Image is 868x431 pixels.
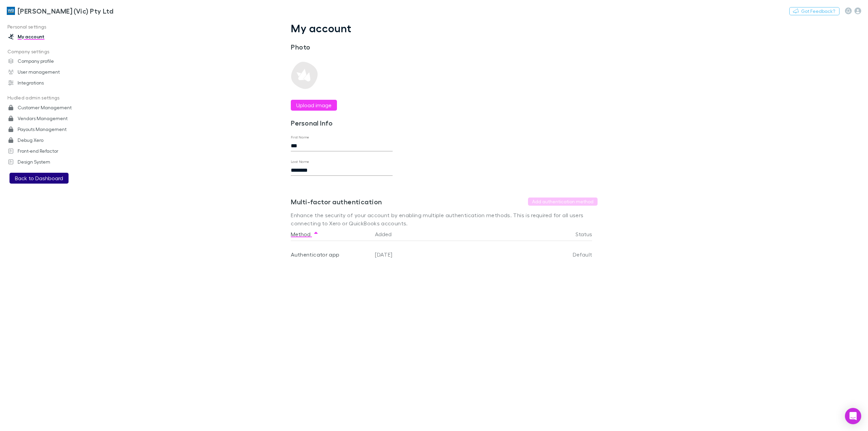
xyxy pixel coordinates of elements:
[291,198,382,206] h3: Multi-factor authentication
[1,48,95,56] p: Company settings
[531,241,592,268] div: Default
[372,241,531,268] div: [DATE]
[575,227,600,241] button: Status
[1,113,95,124] a: Vendors Management
[291,43,393,51] h3: Photo
[1,31,95,42] a: My account
[528,198,598,206] button: Add authentication method
[291,159,309,164] label: Last Name
[18,7,113,15] h3: [PERSON_NAME] (Vic) Pty Ltd
[1,77,95,88] a: Integrations
[296,101,332,109] label: Upload image
[291,241,370,268] div: Authenticator app
[291,211,598,227] p: Enhance the security of your account by enabling multiple authentication methods. This is require...
[375,227,400,241] button: Added
[1,102,95,113] a: Customer Management
[291,227,319,241] button: Method
[845,408,861,424] div: Open Intercom Messenger
[10,173,69,184] button: Back to Dashboard
[3,3,117,19] a: [PERSON_NAME] (Vic) Pty Ltd
[7,7,15,15] img: William Buck (Vic) Pty Ltd's Logo
[291,119,393,127] h3: Personal Info
[1,67,95,77] a: User management
[291,100,337,111] button: Upload image
[1,94,95,102] p: Hudled admin settings
[1,156,95,167] a: Design System
[1,23,95,31] p: Personal settings
[1,124,95,135] a: Payouts Management
[1,146,95,156] a: Front-end Refactor
[291,62,318,89] img: Preview
[789,7,839,15] button: Got Feedback?
[1,56,95,67] a: Company profile
[1,135,95,146] a: Debug Xero
[291,135,309,140] label: First Name
[291,22,598,35] h1: My account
